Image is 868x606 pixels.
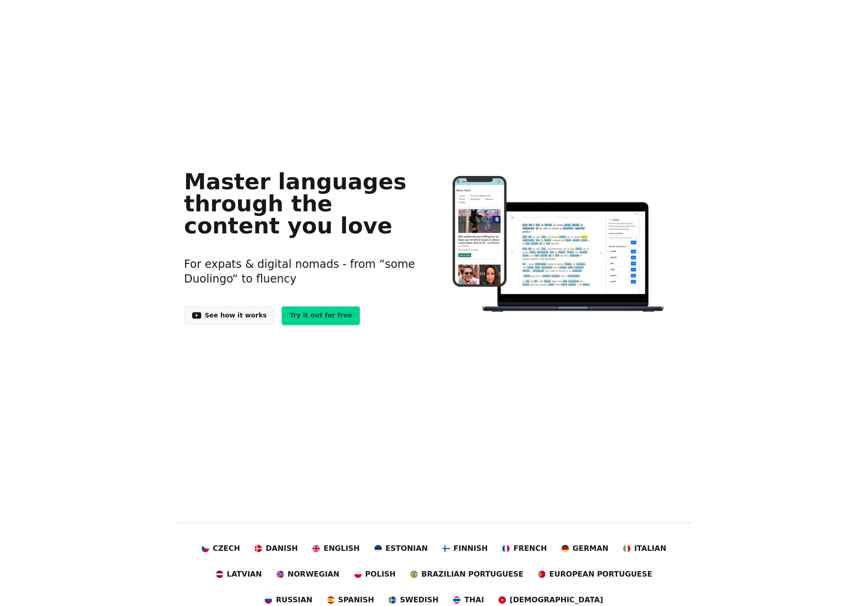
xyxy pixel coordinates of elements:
[389,595,438,606] a: Swedish
[202,543,240,554] a: Czech
[502,543,547,554] a: French
[499,595,603,606] a: [DEMOGRAPHIC_DATA]
[623,543,666,554] a: Italian
[276,595,312,606] span: Russian
[573,543,608,554] span: German
[255,543,298,554] a: Danish
[454,543,488,554] span: Finnish
[410,569,523,580] a: Brazilian Portuguese
[288,569,340,580] span: Norwegian
[338,595,374,606] span: Spanish
[216,569,262,580] a: Latvian
[184,246,420,297] h3: For expats & digital nomads - from “some Duolingo“ to fluency
[354,569,396,580] a: Polish
[562,543,608,554] a: German
[312,543,360,554] a: English
[513,543,547,554] span: French
[443,543,488,554] a: Finnish
[266,543,298,554] span: Danish
[634,543,666,554] span: Italian
[213,543,240,554] span: Czech
[453,595,484,606] a: Thai
[386,543,428,554] span: Estonian
[184,306,275,325] a: See how it works
[464,595,484,606] span: Thai
[549,569,652,580] span: European Portuguese
[365,569,396,580] span: Polish
[265,595,312,606] a: Russian
[374,543,428,554] a: Estonian
[282,306,360,325] a: Try it out for free
[421,569,523,580] span: Brazilian Portuguese
[400,595,438,606] span: Swedish
[327,595,374,606] a: Spanish
[227,569,262,580] span: Latvian
[434,176,684,313] img: Learn languages online
[184,170,420,237] h1: Master languages through the content you love
[538,569,652,580] a: European Portuguese
[323,543,360,554] span: English
[510,595,603,606] span: [DEMOGRAPHIC_DATA]
[277,569,340,580] a: Norwegian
